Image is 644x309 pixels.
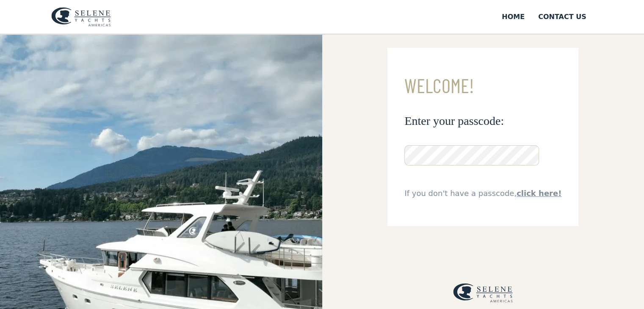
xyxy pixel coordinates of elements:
a: click here! [517,189,561,198]
h3: Enter your passcode: [404,113,561,128]
div: Home [502,12,525,22]
div: Contact US [538,12,586,22]
form: Email Form [387,48,578,226]
img: logo [51,7,111,27]
h3: Welcome! [404,75,561,97]
div: If you don't have a passcode, [404,188,561,199]
img: logo [453,283,513,303]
